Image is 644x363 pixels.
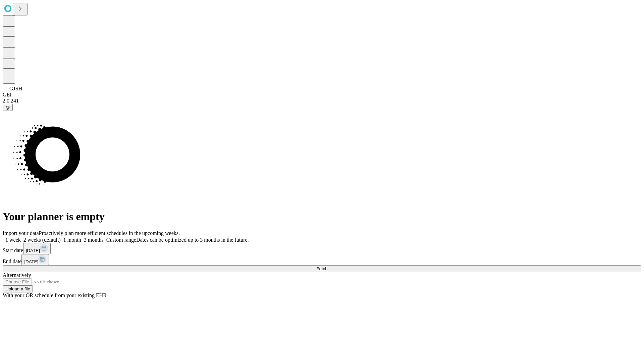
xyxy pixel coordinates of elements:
div: GEI [3,92,641,98]
button: Fetch [3,265,641,272]
span: Proactively plan more efficient schedules in the upcoming weeks. [39,230,180,236]
span: Alternatively [3,272,31,278]
span: Fetch [316,266,327,271]
span: GJSH [9,86,22,91]
span: 3 months [84,237,104,243]
span: 2 weeks (default) [23,237,61,243]
span: Custom range [106,237,136,243]
h1: Your planner is empty [3,210,641,223]
span: @ [5,105,10,110]
span: Dates can be optimized up to 3 months in the future. [136,237,249,243]
span: With your OR schedule from your existing EHR [3,292,107,298]
span: [DATE] [26,248,40,253]
span: [DATE] [24,259,38,264]
button: [DATE] [23,243,51,254]
button: Upload a file [3,285,33,292]
span: 1 month [63,237,81,243]
div: Start date [3,243,641,254]
button: [DATE] [21,254,49,265]
span: 1 week [5,237,21,243]
div: End date [3,254,641,265]
button: @ [3,104,13,111]
span: Import your data [3,230,39,236]
div: 2.0.241 [3,98,641,104]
